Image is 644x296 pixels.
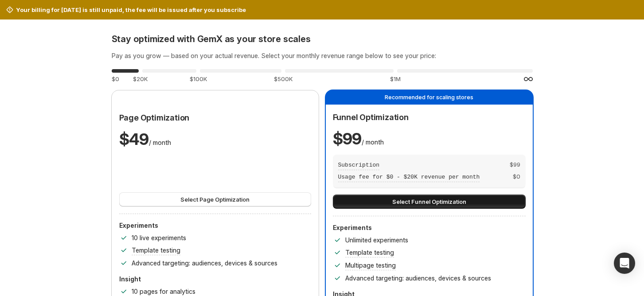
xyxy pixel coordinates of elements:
span: $ 49 [119,129,149,149]
p: Template testing [345,248,394,257]
p: Advanced targeting: audiences, devices & sources [132,259,277,268]
p: Insight [119,275,311,284]
p: 10 pages for analytics [132,287,195,296]
span: Subscription [338,162,380,168]
span: $20K [133,75,148,82]
p: Your billing for [DATE] is still unpaid, the fee will be issued after you subscribe [16,5,246,14]
h2: Stay optimized with GemX as your store scales [112,34,533,44]
div: Open Intercom Messenger [614,253,635,274]
span: Page Optimization [119,113,190,122]
span: $500K [274,75,293,82]
span: $ 99 [333,129,362,148]
p: Advanced targeting: audiences, devices & sources [345,274,491,283]
span: Select Page Optimization [180,195,250,204]
p: Experiments [333,223,526,232]
p: Experiments [119,221,311,230]
button: Select Page Optimization [119,192,311,206]
p: / month [119,129,171,150]
span: Select Funnel Optimization [392,197,466,206]
span: Recommended for scaling stores [385,94,473,101]
span: $0 [112,75,119,82]
span: Usage fee for $0 - $20K revenue per month [338,174,480,180]
span: $1M [390,75,401,82]
span: $ 99 [510,160,520,170]
button: Select Funnel Optimization [333,195,526,209]
p: / month [333,128,384,149]
p: Unlimited experiments [345,236,408,245]
span: $ 0 [513,172,520,182]
p: 10 live experiments [132,234,186,242]
p: Multipage testing [345,261,396,270]
span: $100K [190,75,207,82]
h3: Pay as you grow — based on your actual revenue. Select your monthly revenue range below to see yo... [112,51,533,60]
p: Template testing [132,246,180,255]
span: Funnel Optimization [333,113,409,122]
